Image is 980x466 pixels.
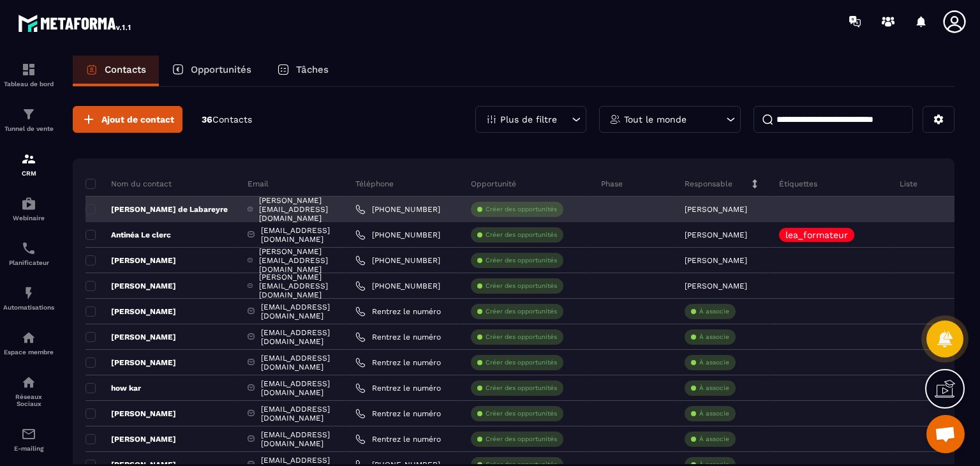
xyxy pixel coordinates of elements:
[486,256,557,265] p: Créer des opportunités
[685,282,747,290] p: [PERSON_NAME]
[85,332,176,342] p: [PERSON_NAME]
[699,307,729,316] p: À associe
[212,114,252,124] span: Contacts
[699,358,729,367] p: À associe
[21,375,36,390] img: social-network
[21,107,36,122] img: formation
[779,179,817,189] p: Étiquettes
[3,349,54,356] p: Espace membre
[3,170,54,177] p: CRM
[3,52,54,97] a: formationformationTableau de bord
[355,230,440,240] a: [PHONE_NUMBER]
[486,333,557,342] p: Créer des opportunités
[21,241,36,256] img: scheduler
[355,204,440,214] a: [PHONE_NUMBER]
[926,415,965,453] a: Ouvrir le chat
[3,231,54,276] a: schedulerschedulerPlanificateur
[486,282,557,290] p: Créer des opportunités
[3,393,54,407] p: Réseaux Sociaux
[264,56,341,86] a: Tâches
[486,384,557,393] p: Créer des opportunités
[785,230,848,239] p: lea_formateur
[85,204,228,214] p: [PERSON_NAME] de Labareyre
[500,115,557,124] p: Plus de filtre
[486,230,557,239] p: Créer des opportunités
[202,114,252,126] p: 36
[471,179,516,189] p: Opportunité
[3,304,54,311] p: Automatisations
[486,435,557,444] p: Créer des opportunités
[3,97,54,142] a: formationformationTunnel de vente
[105,64,146,75] p: Contacts
[21,285,36,301] img: automations
[355,255,440,266] a: [PHONE_NUMBER]
[699,384,729,393] p: À associe
[685,179,732,189] p: Responsable
[699,435,729,444] p: À associe
[3,125,54,132] p: Tunnel de vente
[21,196,36,211] img: automations
[486,205,557,214] p: Créer des opportunités
[21,151,36,167] img: formation
[85,281,176,291] p: [PERSON_NAME]
[73,106,182,133] button: Ajout de contact
[159,56,264,86] a: Opportunités
[900,179,917,189] p: Liste
[85,357,176,368] p: [PERSON_NAME]
[685,256,747,265] p: [PERSON_NAME]
[355,281,440,291] a: [PHONE_NUMBER]
[3,417,54,462] a: emailemailE-mailing
[296,64,329,75] p: Tâches
[85,230,171,240] p: Antinéa Le clerc
[601,179,623,189] p: Phase
[85,255,176,266] p: [PERSON_NAME]
[21,426,36,442] img: email
[486,409,557,418] p: Créer des opportunités
[85,409,176,419] p: [PERSON_NAME]
[3,214,54,222] p: Webinaire
[85,383,141,393] p: how kar
[3,445,54,452] p: E-mailing
[18,11,133,34] img: logo
[3,320,54,365] a: automationsautomationsEspace membre
[101,113,174,126] span: Ajout de contact
[685,205,747,214] p: [PERSON_NAME]
[3,80,54,87] p: Tableau de bord
[85,179,172,189] p: Nom du contact
[85,306,176,317] p: [PERSON_NAME]
[191,64,251,75] p: Opportunités
[21,330,36,345] img: automations
[73,56,159,86] a: Contacts
[624,115,687,124] p: Tout le monde
[3,276,54,320] a: automationsautomationsAutomatisations
[699,409,729,418] p: À associe
[486,358,557,367] p: Créer des opportunités
[685,230,747,239] p: [PERSON_NAME]
[21,62,36,77] img: formation
[3,365,54,417] a: social-networksocial-networkRéseaux Sociaux
[3,142,54,186] a: formationformationCRM
[355,179,394,189] p: Téléphone
[248,179,269,189] p: Email
[3,259,54,266] p: Planificateur
[486,307,557,316] p: Créer des opportunités
[3,186,54,231] a: automationsautomationsWebinaire
[699,333,729,342] p: À associe
[85,434,176,444] p: [PERSON_NAME]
